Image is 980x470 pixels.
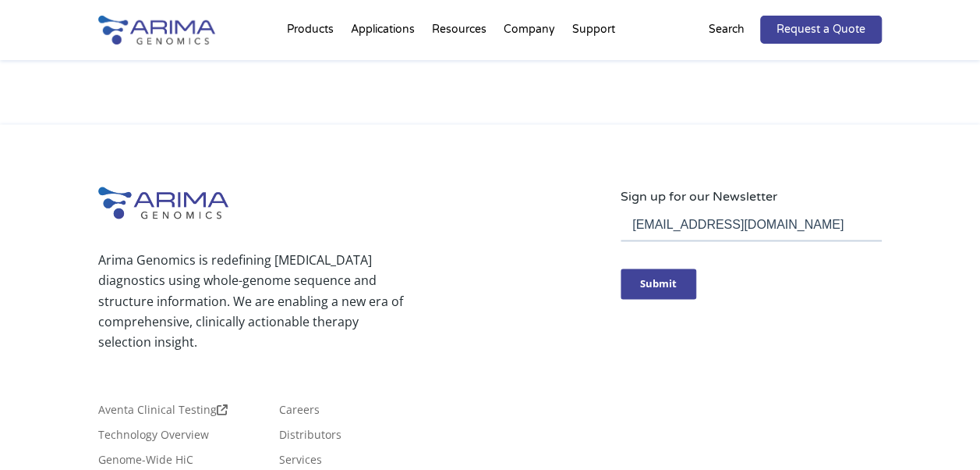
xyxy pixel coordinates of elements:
[98,429,209,446] a: Technology Overview
[279,429,341,446] a: Distributors
[98,404,228,421] a: Aventa Clinical Testing
[98,187,229,219] img: Arima-Genomics-logo
[98,250,412,351] p: Arima Genomics is redefining [MEDICAL_DATA] diagnostics using whole-genome sequence and structure...
[90,47,324,281] img: Passive NPS
[760,16,882,44] a: Request a Quote
[98,16,215,45] img: Arima-Genomics-logo
[621,207,882,326] iframe: Form 0
[279,404,320,421] a: Careers
[709,20,745,40] p: Search
[621,187,882,207] p: Sign up for our Newsletter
